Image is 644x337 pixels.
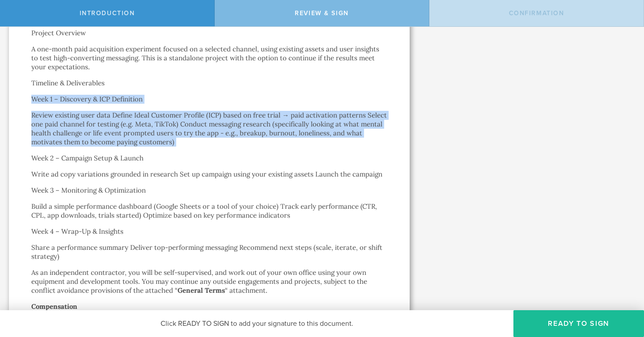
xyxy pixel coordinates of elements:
p: As an independent contractor, you will be self-supervised, and work out of your own office using ... [31,268,387,295]
iframe: Chat Widget [599,267,644,310]
p: Week 1 – Discovery & ICP Definition [31,95,387,104]
p: Share a performance summary Deliver top-performing messaging Recommend next steps (scale, iterate... [31,243,387,261]
strong: Compensation [31,302,77,311]
p: Write ad copy variations grounded in research Set up campaign using your existing assets Launch t... [31,170,387,179]
p: Build a simple performance dashboard (Google Sheets or a tool of your choice) Track early perform... [31,202,387,220]
p: Week 3 – Monitoring & Optimization [31,186,387,195]
button: Ready to Sign [513,310,644,337]
p: Week 2 – Campaign Setup & Launch [31,154,387,163]
span: Introduction [80,9,135,17]
span: Review & sign [295,9,349,17]
span: Confirmation [509,9,564,17]
p: Review existing user data Define Ideal Customer Profile (ICP) based on free trial → paid activati... [31,111,387,147]
p: Week 4 – Wrap-Up & Insights [31,227,387,236]
p: Project Overview [31,29,387,38]
p: Timeline & Deliverables [31,79,387,88]
strong: General Terms [178,286,225,295]
p: A one-month paid acquisition experiment focused on a selected channel, using existing assets and ... [31,45,387,72]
